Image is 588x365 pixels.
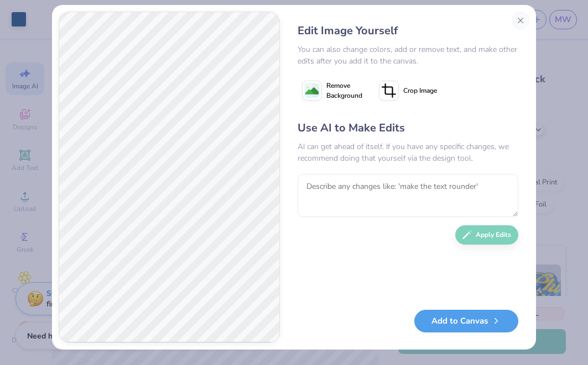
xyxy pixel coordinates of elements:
span: Crop Image [403,86,437,96]
div: Use AI to Make Edits [298,120,518,136]
div: Edit Image Yourself [298,23,518,39]
button: Crop Image [374,77,444,104]
button: Remove Background [298,77,367,104]
button: Add to Canvas [414,310,518,332]
button: Close [512,12,529,29]
div: You can also change colors, add or remove text, and make other edits after you add it to the canvas. [298,44,518,67]
span: Remove Background [326,81,362,100]
div: AI can get ahead of itself. If you have any specific changes, we recommend doing that yourself vi... [298,141,518,164]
